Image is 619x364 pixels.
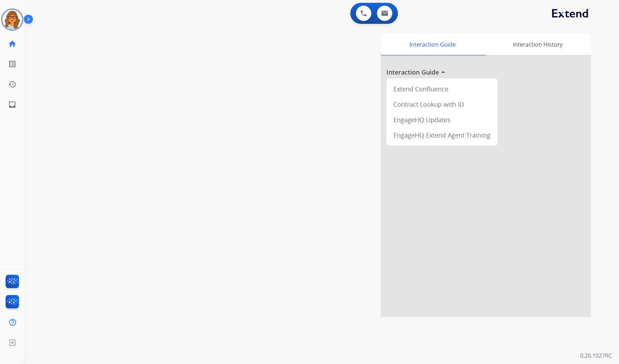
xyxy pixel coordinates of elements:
div: Extend Confluence [389,81,495,97]
img: avatar [2,10,22,29]
div: EngageHQ Updates [389,112,495,127]
mat-icon: home [8,40,16,48]
div: EngageHQ Extend Agent Training [389,127,495,143]
div: Contract Lookup with ID [389,97,495,112]
mat-icon: list_alt [8,60,16,68]
p: 0.20.1027RC [580,351,612,360]
mat-icon: inbox [8,100,16,109]
div: Interaction Guide [381,34,484,55]
div: Interaction History [484,34,591,55]
mat-icon: history [8,80,16,89]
